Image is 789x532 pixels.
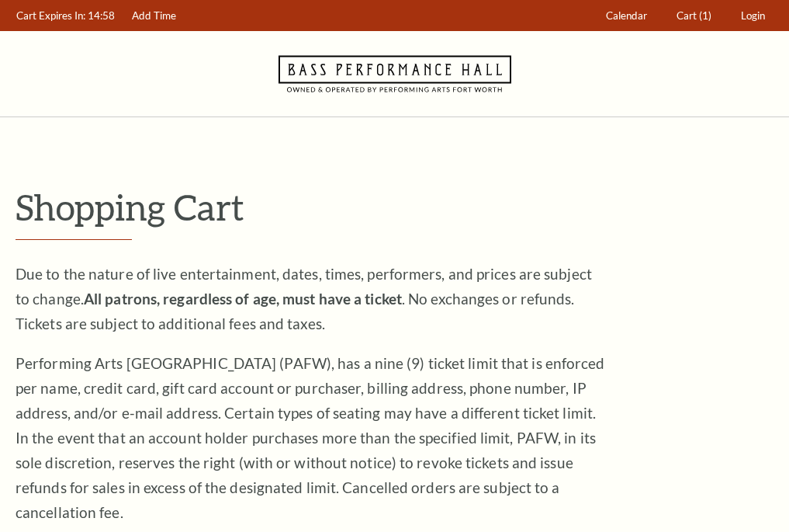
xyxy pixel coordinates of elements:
[16,265,592,332] span: Due to the nature of live entertainment, dates, times, performers, and prices are subject to chan...
[88,9,115,22] span: 14:58
[16,9,85,22] span: Cart Expires In:
[741,9,765,22] span: Login
[599,1,655,31] a: Calendar
[670,1,719,31] a: Cart (1)
[606,9,647,22] span: Calendar
[125,1,184,31] a: Add Time
[16,351,605,525] p: Performing Arts [GEOGRAPHIC_DATA] (PAFW), has a nine (9) ticket limit that is enforced per name, ...
[16,187,773,227] p: Shopping Cart
[734,1,773,31] a: Login
[677,9,697,22] span: Cart
[699,9,711,22] span: (1)
[84,290,402,308] strong: All patrons, regardless of age, must have a ticket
